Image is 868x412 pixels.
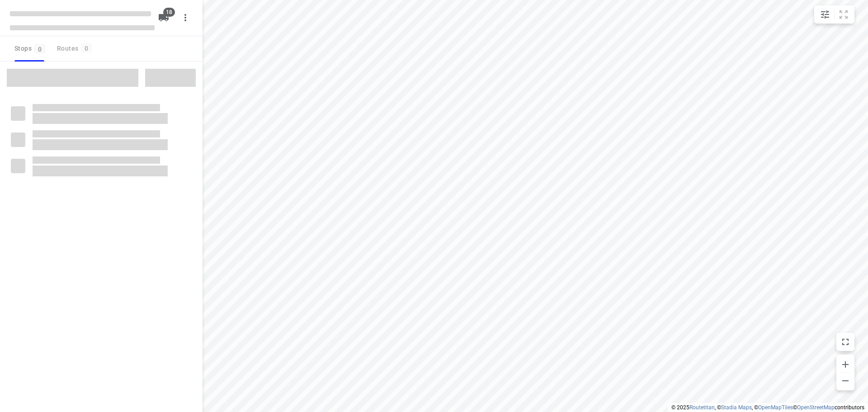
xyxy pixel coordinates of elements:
[671,404,864,411] li: © 2025 , © , © © contributors
[758,404,793,411] a: OpenMapTiles
[814,5,854,24] div: small contained button group
[721,404,752,411] a: Stadia Maps
[797,404,835,411] a: OpenStreetMap
[816,5,834,24] button: Map settings
[689,404,715,411] a: Routetitan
